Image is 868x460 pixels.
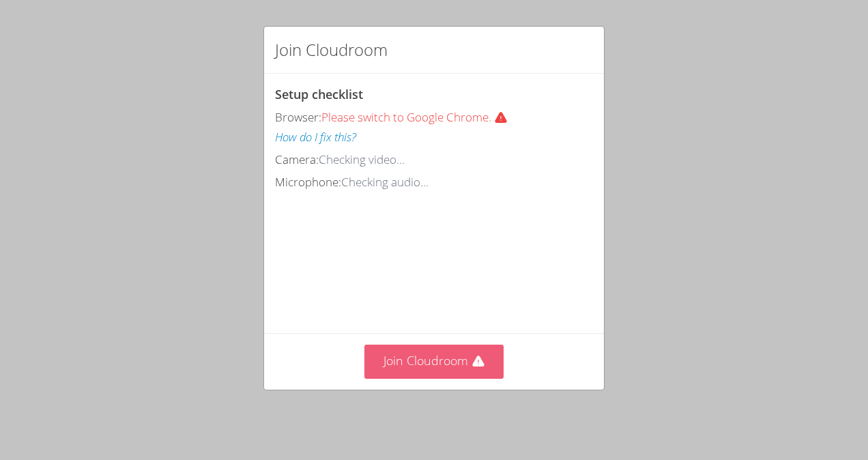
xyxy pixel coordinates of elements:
span: Camera: [275,152,319,167]
h2: Join Cloudroom [275,38,388,62]
span: Checking audio... [341,174,429,190]
span: Microphone: [275,174,341,190]
button: Join Cloudroom [364,345,504,378]
button: How do I fix this? [275,128,356,147]
span: Browser: [275,109,321,125]
span: Setup checklist [275,86,363,102]
span: Please switch to Google Chrome. [321,109,513,125]
span: Checking video... [319,152,405,167]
